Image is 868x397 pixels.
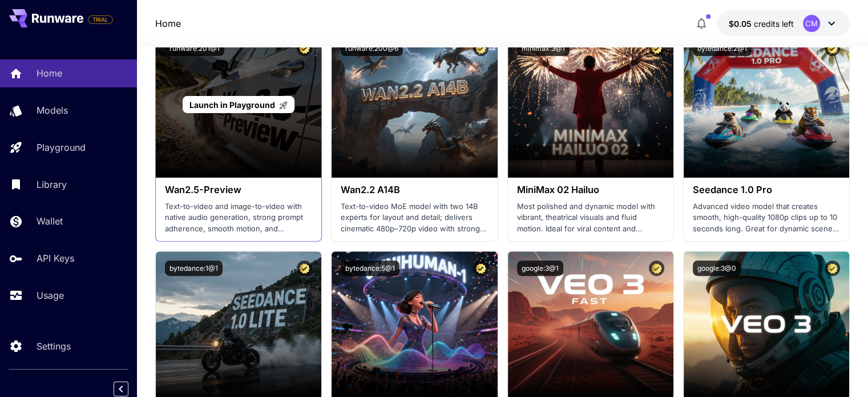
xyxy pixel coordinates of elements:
[825,260,840,276] button: Certified Model – Vetted for best performance and includes a commercial license.
[37,141,86,154] p: Playground
[803,15,820,32] div: CM
[189,100,275,110] span: Launch in Playground
[341,41,403,56] button: runware:200@6
[473,260,488,276] button: Certified Model – Vetted for best performance and includes a commercial license.
[37,214,63,228] p: Wallet
[165,201,312,235] p: Text-to-video and image-to-video with native audio generation, strong prompt adherence, smooth mo...
[297,260,312,276] button: Certified Model – Vetted for best performance and includes a commercial license.
[37,288,64,302] p: Usage
[693,201,840,235] p: Advanced video model that creates smooth, high-quality 1080p clips up to 10 seconds long. Great f...
[693,41,752,56] button: bytedance:2@1
[341,201,488,235] p: Text-to-video MoE model with two 14B experts for layout and detail; delivers cinematic 480p–720p ...
[165,41,224,56] button: runware:201@1
[754,19,794,29] span: credits left
[341,185,488,195] h3: Wan2.2 A14B
[508,31,673,178] img: alt
[165,185,312,195] h3: Wan2.5-Preview
[693,185,840,195] h3: Seedance 1.0 Pro
[114,382,128,396] button: Collapse sidebar
[684,31,849,178] img: alt
[517,41,570,56] button: minimax:3@1
[649,41,664,56] button: Certified Model – Vetted for best performance and includes a commercial license.
[693,260,741,276] button: google:3@0
[717,10,850,37] button: $0.05CM
[165,260,223,276] button: bytedance:1@1
[825,41,840,56] button: Certified Model – Vetted for best performance and includes a commercial license.
[88,13,113,26] span: Add your payment card to enable full platform functionality.
[517,185,664,195] h3: MiniMax 02 Hailuo
[37,66,62,80] p: Home
[473,41,488,56] button: Certified Model – Vetted for best performance and includes a commercial license.
[37,103,68,117] p: Models
[155,17,181,30] nav: breadcrumb
[183,96,294,114] a: Launch in Playground
[37,251,74,265] p: API Keys
[729,19,754,29] span: $0.05
[341,260,399,276] button: bytedance:5@1
[155,17,181,30] a: Home
[37,339,71,353] p: Settings
[649,260,664,276] button: Certified Model – Vetted for best performance and includes a commercial license.
[297,41,312,56] button: Certified Model – Vetted for best performance and includes a commercial license.
[88,15,112,24] span: TRIAL
[517,201,664,235] p: Most polished and dynamic model with vibrant, theatrical visuals and fluid motion. Ideal for vira...
[517,260,563,276] button: google:3@1
[37,178,67,191] p: Library
[729,18,794,30] div: $0.05
[332,31,497,178] img: alt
